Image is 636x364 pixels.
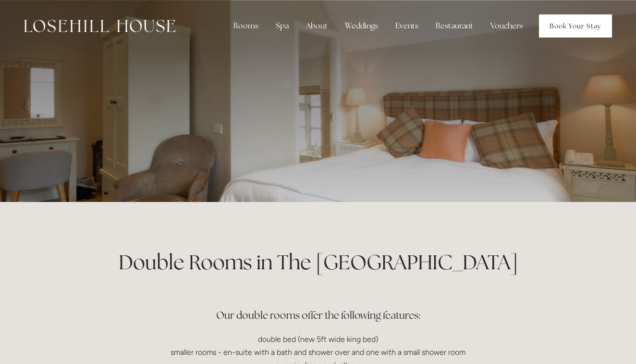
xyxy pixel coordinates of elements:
h1: Double Rooms in The [GEOGRAPHIC_DATA] [88,248,548,276]
h3: Our double rooms offer the following features: [88,287,548,325]
div: About [298,16,335,36]
img: Losehill House [24,20,175,32]
div: Rooms [226,16,266,36]
div: Spa [268,16,296,36]
div: Events [388,16,426,36]
div: Weddings [337,16,386,36]
a: Vouchers [483,16,530,36]
a: Book Your Stay [539,14,612,38]
div: Restaurant [428,16,481,36]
